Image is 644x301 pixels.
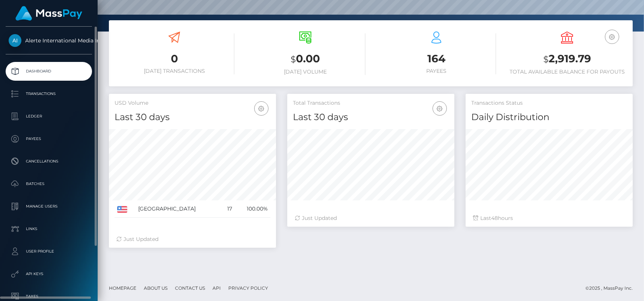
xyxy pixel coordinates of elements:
a: About Us [141,282,170,294]
p: Payees [9,133,89,144]
small: $ [543,54,549,65]
h3: 2,919.79 [507,51,627,67]
h6: Payees [377,68,496,74]
img: US.png [117,206,127,213]
h6: [DATE] Volume [246,69,365,75]
h5: Transactions Status [471,99,627,107]
a: Cancellations [6,152,92,171]
h4: Last 30 days [115,111,270,124]
div: Just Updated [116,235,268,243]
p: User Profile [9,246,89,257]
div: © 2025 , MassPay Inc. [585,284,638,292]
p: Dashboard [9,66,89,77]
td: [GEOGRAPHIC_DATA] [136,200,221,218]
h4: Daily Distribution [471,111,627,124]
span: Alerte International Media Inc. [6,37,92,44]
a: Manage Users [6,197,92,216]
p: Links [9,223,89,235]
a: Dashboard [6,62,92,81]
span: 48 [491,215,498,221]
a: Homepage [106,282,139,294]
h3: 0.00 [246,51,365,67]
a: Transactions [6,84,92,103]
a: Contact Us [172,282,208,294]
h6: Total Available Balance for Payouts [507,69,627,75]
div: Just Updated [295,214,447,222]
a: Ledger [6,107,92,126]
p: Batches [9,178,89,190]
a: Batches [6,175,92,193]
a: User Profile [6,242,92,261]
a: Links [6,220,92,238]
h5: USD Volume [115,99,270,107]
p: API Keys [9,268,89,280]
p: Manage Users [9,201,89,212]
a: API [210,282,224,294]
a: Payees [6,129,92,148]
p: Cancellations [9,156,89,167]
img: MassPay Logo [15,6,82,21]
h3: 164 [377,51,496,66]
h3: 0 [115,51,234,66]
small: $ [291,54,296,65]
a: API Keys [6,265,92,283]
div: Last hours [473,214,625,222]
h4: Last 30 days [293,111,449,124]
td: 17 [221,200,235,218]
h6: [DATE] Transactions [115,68,234,74]
a: Privacy Policy [225,282,271,294]
h5: Total Transactions [293,99,449,107]
img: Alerte International Media Inc. [9,34,21,47]
td: 100.00% [235,200,270,218]
p: Transactions [9,88,89,99]
p: Ledger [9,111,89,122]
